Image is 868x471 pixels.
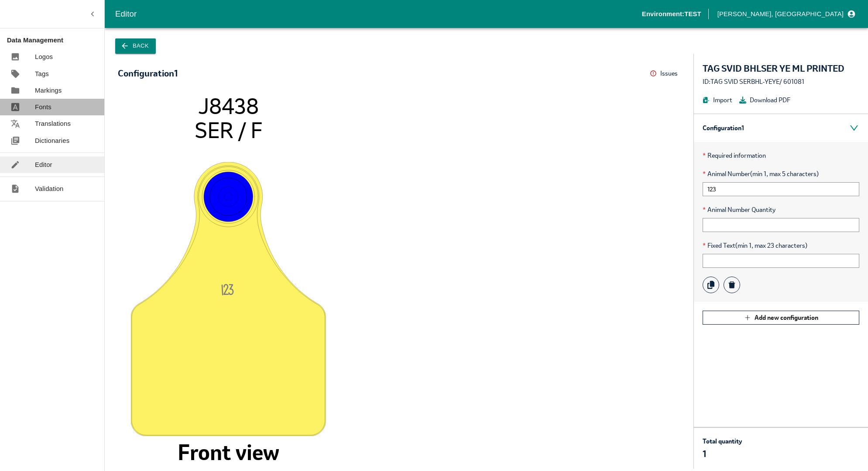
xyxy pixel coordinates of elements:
tspan: 12 [221,284,229,298]
button: Add new configuration [703,311,859,325]
div: ID: TAG SVID SERBHL-YEYE / 601081 [703,77,859,87]
div: Editor [115,7,642,21]
p: Translations [35,119,71,128]
p: Environment: TEST [642,9,701,19]
tspan: 3 [228,284,234,298]
p: Tags [35,69,49,79]
button: Download PDF [739,95,790,105]
p: Fonts [35,102,51,112]
button: Back [115,38,156,54]
p: Logos [35,52,53,62]
p: Data Management [7,35,104,45]
span: Animal Number (min 1, max 5 characters) [703,169,859,179]
tspan: SER / F [195,116,262,144]
span: Animal Number Quantity [703,205,859,215]
p: 1 [703,448,742,460]
p: Required information [703,151,859,160]
tspan: J8438 [198,92,259,120]
button: Issues [650,67,680,80]
div: Configuration 1 [694,114,868,142]
span: Fixed Text (min 1, max 23 characters) [703,241,859,250]
p: Dictionaries [35,136,69,145]
p: Total quantity [703,436,742,446]
p: Markings [35,86,62,95]
button: Import [703,95,732,105]
tspan: Front view [178,438,279,466]
div: TAG SVID BHLSER YE ML PRINTED [703,62,859,75]
button: profile [714,7,858,21]
p: [PERSON_NAME], [GEOGRAPHIC_DATA] [717,9,844,19]
div: Configuration 1 [118,69,178,78]
p: Editor [35,160,52,170]
p: Validation [35,184,64,194]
